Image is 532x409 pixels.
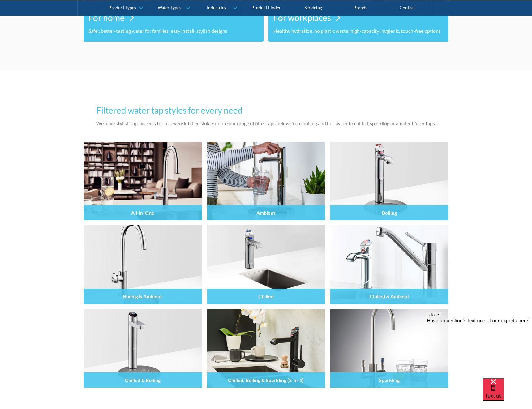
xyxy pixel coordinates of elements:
[84,225,202,304] a: Boiling & Ambient
[330,225,448,304] img: Filtered Water Taps
[273,11,331,24] h3: For workplaces
[96,120,436,127] p: We have stylish tap systems to suit every kitchen sink. Explore our range of filter taps below, f...
[330,142,448,220] img: Filtered Water Taps
[330,142,448,220] a: Boiling
[88,27,259,35] p: Safer, better-tasting water for families; easy install; stylish designs
[379,377,400,383] h4: Sparkling
[158,5,181,10] div: Water Types
[256,210,275,216] h4: Ambient
[109,5,136,10] div: Product Types
[207,5,226,10] div: Industries
[125,377,161,383] h4: Chilled & Boiling
[84,142,202,220] a: All-in-One
[483,378,532,409] iframe: podium webchat widget bubble
[207,309,325,388] img: Filtered Water Taps
[207,225,325,304] a: Chilled
[228,377,304,383] h4: Chilled, Boiling & Sparkling (3-in-1)
[84,142,202,220] img: Filtered Water Taps
[84,225,202,304] img: Filtered Water Taps
[427,312,532,386] iframe: podium webchat widget prompt
[123,293,162,299] h4: Boiling & Ambient
[88,11,125,24] h3: For home
[84,309,202,388] img: Filtered Water Taps
[131,210,154,216] h4: All-in-One
[330,309,448,388] img: Filtered Water Taps
[330,225,448,304] a: Chilled & Ambient
[207,142,325,220] a: Ambient
[96,104,436,117] h3: Filtered water tap styles for every need
[207,309,325,388] a: Chilled, Boiling & Sparkling (3-in-1)
[207,142,325,220] img: Filtered Water Taps
[382,210,397,216] h4: Boiling
[370,293,409,299] h4: Chilled & Ambient
[330,309,448,388] a: Sparkling
[273,27,444,35] p: Healthy hydration, no plastic waste; high-capacity; hygienic, touch-free options
[207,225,325,304] img: Filtered Water Taps
[84,309,202,388] a: Chilled & Boiling
[258,293,274,299] h4: Chilled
